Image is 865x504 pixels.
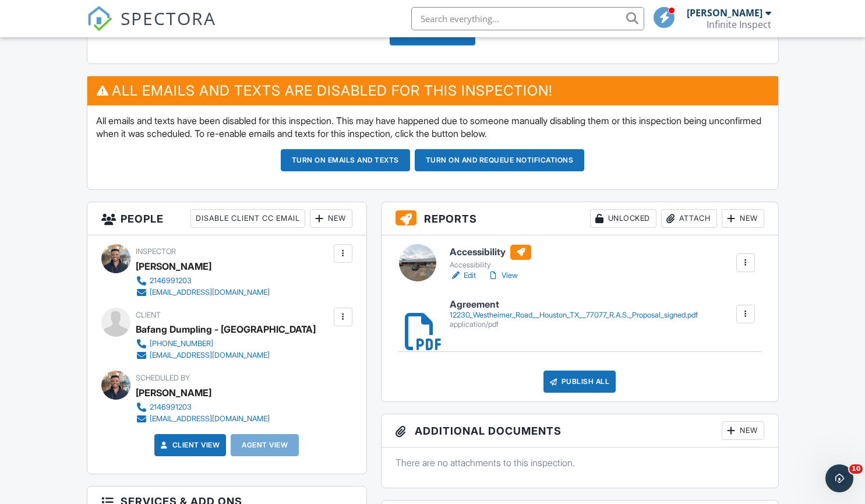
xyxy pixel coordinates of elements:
div: [PERSON_NAME] [136,384,211,401]
input: Search everything... [411,7,644,30]
div: Attach [661,209,717,228]
a: [EMAIL_ADDRESS][DOMAIN_NAME] [136,350,306,361]
a: Agreement 12230_Westheimer_Road__Houston_TX__77077_R.A.S._Proposal_signed.pdf application/pdf [450,299,698,329]
div: Accessibility [450,260,531,270]
p: All emails and texts have been disabled for this inspection. This may have happened due to someon... [96,114,769,140]
h6: Agreement [450,299,698,310]
div: [EMAIL_ADDRESS][DOMAIN_NAME] [150,351,270,360]
span: Inspector [136,247,176,256]
a: View [488,270,518,281]
p: There are no attachments to this inspection. [396,456,764,469]
span: 10 [849,464,863,474]
img: The Best Home Inspection Software - Spectora [87,6,112,31]
span: SPECTORA [121,6,216,30]
h3: Additional Documents [382,414,778,447]
h3: People [87,202,366,235]
button: Turn on emails and texts [281,149,410,171]
div: [PERSON_NAME] [136,258,211,275]
span: Scheduled By [136,373,190,382]
a: 2146991203 [136,401,270,413]
div: 2146991203 [150,276,192,286]
a: [EMAIL_ADDRESS][DOMAIN_NAME] [136,287,270,298]
a: [PHONE_NUMBER] [136,338,306,350]
div: New [310,209,352,228]
div: [EMAIL_ADDRESS][DOMAIN_NAME] [150,288,270,297]
div: [PHONE_NUMBER] [150,339,213,348]
h6: Accessibility [450,245,531,260]
a: SPECTORA [87,16,216,40]
div: Bafang Dumpling - [GEOGRAPHIC_DATA] [136,320,316,338]
div: [PERSON_NAME] [687,7,762,19]
div: Publish All [543,371,616,393]
div: New [722,421,764,440]
h3: Reports [382,202,778,235]
div: 2146991203 [150,403,192,412]
a: Accessibility Accessibility [450,245,531,270]
div: application/pdf [450,320,698,329]
div: 12230_Westheimer_Road__Houston_TX__77077_R.A.S._Proposal_signed.pdf [450,311,698,320]
div: Unlocked [590,209,656,228]
a: Client View [158,439,220,451]
div: [EMAIL_ADDRESS][DOMAIN_NAME] [150,414,270,424]
a: [EMAIL_ADDRESS][DOMAIN_NAME] [136,413,270,425]
div: Infinite Inspect [707,19,771,30]
iframe: Intercom live chat [825,464,853,492]
h3: All emails and texts are disabled for this inspection! [87,76,778,105]
div: Disable Client CC Email [190,209,305,228]
div: New [722,209,764,228]
a: Edit [450,270,476,281]
a: 2146991203 [136,275,270,287]
span: Client [136,311,161,319]
button: Turn on and Requeue Notifications [415,149,585,171]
